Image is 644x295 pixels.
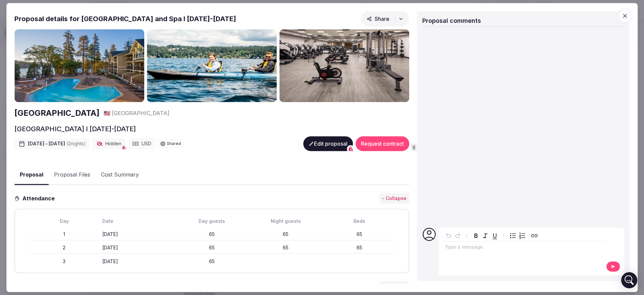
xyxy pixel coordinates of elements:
button: Create link [530,231,539,240]
h2: Proposal details for [GEOGRAPHIC_DATA] and Spa I [DATE]-[DATE] [14,14,236,23]
div: [DATE] [102,231,173,238]
span: [GEOGRAPHIC_DATA] [112,109,169,117]
button: Numbered list [518,231,527,240]
span: Shared [167,142,181,146]
img: Gallery photo 3 [279,29,409,102]
h3: Attendance [20,194,60,202]
div: Beds [324,218,395,225]
button: Edit proposal [303,136,353,151]
a: [GEOGRAPHIC_DATA] [14,107,100,119]
div: Night guests [250,218,321,225]
div: Day [29,218,100,225]
div: 1 [29,231,100,238]
button: Bold [471,231,481,240]
button: - Collapse [379,282,409,292]
button: 🇺🇸 [104,109,110,117]
div: 2 [29,244,100,251]
button: Request contract [356,136,409,151]
button: Proposal Files [49,165,96,185]
img: Gallery photo 2 [147,29,277,102]
div: USD [128,138,155,149]
div: toggle group [508,231,527,240]
button: Bulleted list [508,231,518,240]
h2: [GEOGRAPHIC_DATA] I [DATE]-[DATE] [14,124,136,134]
span: Share [367,15,389,22]
span: 🇺🇸 [104,110,110,116]
div: 65 [176,231,248,238]
div: [DATE] [102,244,173,251]
button: Share [361,11,409,27]
button: Underline [490,231,499,240]
div: Date [102,218,173,225]
h3: Accommodations [21,283,77,291]
div: 65 [176,258,248,265]
button: Proposal [14,165,49,185]
div: 65 [250,244,321,251]
span: ( 2 night s ) [66,141,86,146]
div: 65 [176,244,248,251]
span: [DATE] - [DATE] [28,140,86,147]
div: 65 [324,231,395,238]
button: Italic [481,231,490,240]
button: - Collapse [379,193,409,204]
div: 3 [29,258,100,265]
div: editable markdown [442,241,606,255]
div: 65 [324,244,395,251]
div: Day guests [176,218,248,225]
div: Hidden [93,138,125,149]
button: Cost Summary [96,165,144,185]
img: Gallery photo 1 [14,29,144,102]
span: Proposal comments [422,17,481,24]
div: [DATE] [102,258,173,265]
div: 65 [250,231,321,238]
